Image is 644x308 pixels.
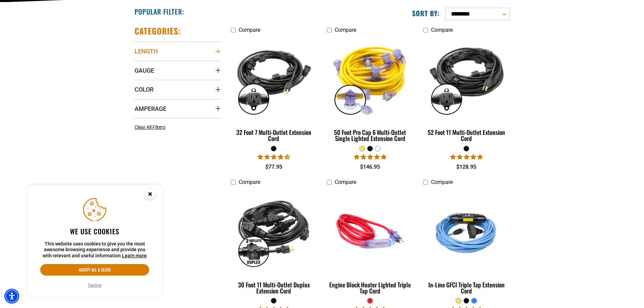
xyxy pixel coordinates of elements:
span: Color [135,86,153,93]
button: Accept all & close [40,264,149,276]
p: This website uses cookies to give you the most awesome browsing experience and provide you with r... [40,241,149,259]
span: Length [135,47,158,55]
img: black [231,40,316,118]
img: Light Blue [424,192,509,270]
div: 30 Foot 11 Multi-Outlet Duplex Extension Cord [231,282,317,294]
summary: Color [135,80,221,99]
span: Compare [335,27,356,33]
div: 52 Foot 11 Multi-Outlet Extension Cord [423,129,509,141]
span: Clear All Filters [135,124,165,130]
a: red Engine Block Heater Lighted Triple Tap Cord [327,189,413,298]
img: red [328,192,413,270]
span: 4.95 stars [450,154,483,160]
a: black 32 Foot 7 Multi-Outlet Extension Cord [231,37,317,145]
span: Gauge [135,67,154,74]
a: This website uses cookies to give you the most awesome browsing experience and provide you with r... [122,253,147,258]
span: Compare [239,179,260,185]
summary: Length [135,42,221,61]
span: Amperage [135,105,166,113]
img: black [424,40,509,118]
span: Compare [335,179,356,185]
div: $128.95 [423,163,509,171]
summary: Gauge [135,61,221,80]
label: Sort by: [412,9,440,18]
button: Close this option [138,185,162,206]
a: Light Blue In-Line GFCI Triple Tap Extension Cord [423,189,509,298]
h2: Categories: [135,26,181,36]
div: In-Line GFCI Triple Tap Extension Cord [423,282,509,294]
span: Compare [431,27,453,33]
span: Compare [239,27,260,33]
div: $77.95 [231,163,317,171]
h2: Popular Filter: [135,7,184,16]
a: Clear All Filters [135,124,168,131]
div: 32 Foot 7 Multi-Outlet Extension Cord [231,129,317,141]
span: Compare [431,179,453,185]
img: yellow [328,40,413,118]
span: 4.80 stars [354,154,386,160]
div: $146.95 [327,163,413,171]
div: Engine Block Heater Lighted Triple Tap Cord [327,282,413,294]
aside: Cookie Consent [27,185,162,298]
img: black [231,192,316,270]
span: 4.74 stars [258,154,290,160]
a: yellow 50 Foot Pro Cap 6 Multi-Outlet Single Lighted Extension Cord [327,37,413,145]
a: black 30 Foot 11 Multi-Outlet Duplex Extension Cord [231,189,317,298]
summary: Amperage [135,99,221,118]
button: Decline [86,282,103,289]
div: Accessibility Menu [4,289,19,304]
a: black 52 Foot 11 Multi-Outlet Extension Cord [423,37,509,145]
div: 50 Foot Pro Cap 6 Multi-Outlet Single Lighted Extension Cord [327,129,413,141]
h2: We use cookies [40,227,149,236]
